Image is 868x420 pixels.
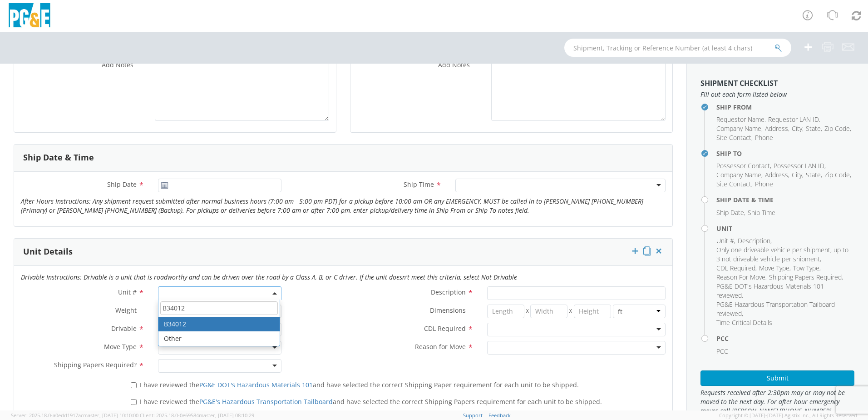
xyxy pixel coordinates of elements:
input: Height [574,305,611,318]
li: Other [158,331,280,346]
span: Description [738,236,770,245]
span: Reason For Move [716,273,765,281]
span: Only one driveable vehicle per shipment, up to 3 not driveable vehicle per shipment [716,245,848,263]
span: X [567,305,574,318]
li: , [716,282,852,300]
li: , [716,124,763,133]
span: Site Contact [716,180,751,188]
li: , [716,300,852,318]
span: PG&E Hazardous Transportation Tailboard reviewed [716,300,835,318]
span: Requests received after 2:30pm may or may not be moved to the next day. For after hour emergency ... [700,388,854,415]
span: Move Type [104,342,137,351]
input: Shipment, Tracking or Reference Number (at least 4 chars) [564,39,791,57]
h3: Ship Date & Time [23,153,94,162]
li: , [716,133,753,142]
span: Requestor LAN ID [768,115,819,124]
h4: Ship To [716,150,854,157]
span: I have reviewed the and have selected the correct Shipping Paper requirement for each unit to be ... [140,380,579,389]
h4: Ship From [716,104,854,110]
h4: PCC [716,335,854,342]
h4: Unit [716,225,854,232]
span: I have reviewed the and have selected the correct Shipping Papers requirement for each unit to be... [140,397,602,406]
input: Length [487,305,524,318]
span: City [792,170,802,179]
li: , [824,124,851,133]
span: Drivable [111,324,137,333]
li: , [716,273,767,282]
span: Ship Time [748,208,775,217]
span: State [806,170,821,179]
li: , [716,115,766,124]
span: PCC [716,347,728,355]
span: Client: 2025.18.0-0e69584 [140,412,254,419]
li: , [716,245,852,264]
li: , [793,264,821,273]
a: Feedback [488,412,511,419]
li: , [768,115,820,124]
span: Company Name [716,170,761,179]
input: I have reviewed thePG&E's Hazardous Transportation Tailboardand have selected the correct Shippin... [131,399,137,405]
li: , [716,180,753,189]
li: , [769,273,843,282]
span: Unit # [716,236,734,245]
span: Ship Time [404,180,434,189]
a: PG&E's Hazardous Transportation Tailboard [199,397,333,406]
li: , [806,124,822,133]
span: Site Contact [716,133,751,142]
li: , [716,161,771,170]
i: Drivable Instructions: Drivable is a unit that is roadworthy and can be driven over the road by a... [21,273,517,281]
span: Copyright © [DATE]-[DATE] Agistix Inc., All Rights Reserved [719,412,857,419]
span: Weight [115,306,137,315]
span: State [806,124,821,133]
li: B34012 [158,317,280,331]
span: Ship Date [716,208,744,217]
li: , [716,170,763,180]
span: Add Notes [102,60,133,69]
li: , [716,208,745,217]
li: , [806,170,822,180]
a: Support [463,412,483,419]
input: I have reviewed thePG&E DOT's Hazardous Materials 101and have selected the correct Shipping Paper... [131,382,137,388]
span: Tow Type [793,264,819,272]
span: master, [DATE] 10:10:00 [83,412,138,419]
h3: Unit Details [23,247,73,256]
li: , [716,236,735,245]
li: , [765,170,789,180]
span: Zip Code [824,170,850,179]
span: Phone [755,180,773,188]
span: Company Name [716,124,761,133]
img: pge-logo-06675f144f4cfa6a6814.png [7,3,52,30]
span: Description [431,288,466,296]
span: Time Critical Details [716,318,772,327]
span: Add Notes [438,60,470,69]
span: Possessor Contact [716,161,770,170]
li: , [765,124,789,133]
span: Server: 2025.18.0-a0edd1917ac [11,412,138,419]
span: X [524,305,531,318]
span: Address [765,124,788,133]
strong: Shipment Checklist [700,78,778,88]
li: , [774,161,826,170]
span: CDL Required [716,264,755,272]
li: , [716,264,757,273]
span: Shipping Papers Required [769,273,842,281]
li: , [738,236,772,245]
span: Zip Code [824,124,850,133]
li: , [824,170,851,180]
button: Submit [700,370,854,386]
a: PG&E DOT's Hazardous Materials 101 [199,380,313,389]
span: PG&E DOT's Hazardous Materials 101 reviewed [716,282,824,300]
span: Fill out each form listed below [700,90,854,99]
span: Possessor LAN ID [774,161,824,170]
span: master, [DATE] 08:10:29 [199,412,254,419]
span: City [792,124,802,133]
span: Move Type [759,264,789,272]
li: , [792,170,804,180]
span: Unit # [118,288,137,296]
span: Reason for Move [415,342,466,351]
span: Shipping Papers Required? [54,360,137,369]
span: Ship Date [107,180,137,189]
span: Requestor Name [716,115,764,124]
span: CDL Required [424,324,466,333]
li: , [759,264,791,273]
